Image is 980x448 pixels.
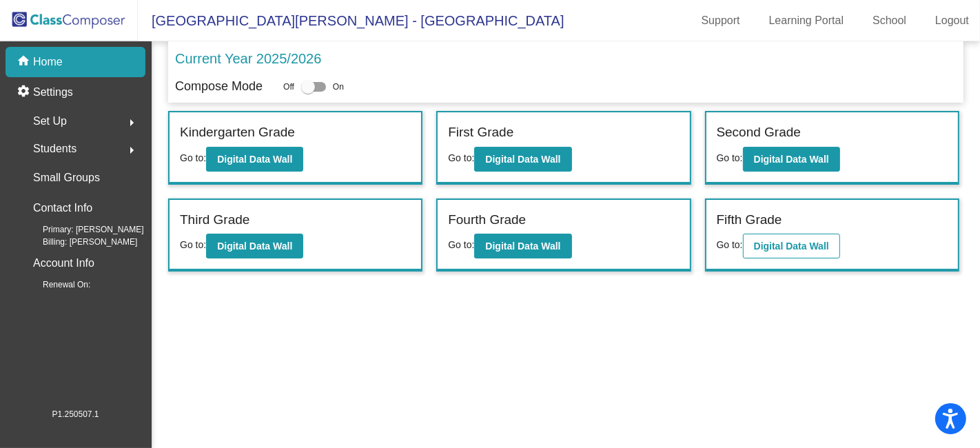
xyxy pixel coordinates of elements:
a: Logout [924,10,980,32]
a: Learning Portal [758,10,855,32]
button: Digital Data Wall [206,147,303,172]
a: Support [691,10,751,32]
button: Digital Data Wall [206,234,303,258]
span: Set Up [33,112,67,131]
label: Fifth Grade [717,210,782,230]
label: Kindergarten Grade [180,123,295,143]
span: Primary: [PERSON_NAME] [21,223,144,236]
span: Go to: [448,152,474,163]
p: Home [33,54,63,70]
button: Digital Data Wall [474,147,571,172]
span: Go to: [717,152,743,163]
mat-icon: settings [17,84,33,101]
mat-icon: arrow_right [123,114,140,131]
span: Go to: [717,239,743,250]
label: Second Grade [717,123,802,143]
button: Digital Data Wall [743,234,840,258]
label: First Grade [448,123,513,143]
p: Account Info [33,254,94,273]
b: Digital Data Wall [485,241,560,252]
span: Go to: [180,239,206,250]
label: Fourth Grade [448,210,526,230]
button: Digital Data Wall [743,147,840,172]
p: Compose Mode [175,77,263,96]
span: Billing: [PERSON_NAME] [21,236,137,248]
span: [GEOGRAPHIC_DATA][PERSON_NAME] - [GEOGRAPHIC_DATA] [138,10,564,32]
mat-icon: arrow_right [123,142,140,159]
mat-icon: home [17,54,33,70]
b: Digital Data Wall [754,154,829,165]
a: School [861,10,917,32]
span: On [333,81,344,93]
span: Renewal On: [21,278,90,291]
span: Go to: [448,239,474,250]
b: Digital Data Wall [754,241,829,252]
span: Students [33,139,76,159]
b: Digital Data Wall [217,154,292,165]
p: Current Year 2025/2026 [175,48,321,69]
b: Digital Data Wall [485,154,560,165]
p: Contact Info [33,198,92,218]
p: Small Groups [33,168,100,187]
button: Digital Data Wall [474,234,571,258]
span: Go to: [180,152,206,163]
label: Third Grade [180,210,249,230]
p: Settings [33,84,73,101]
span: Off [283,81,294,93]
b: Digital Data Wall [217,241,292,252]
